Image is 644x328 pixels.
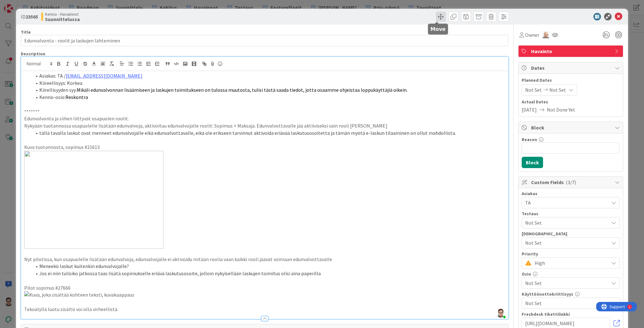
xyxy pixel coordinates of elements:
h5: Move [430,26,446,32]
span: Mikäli edunvalvonnan lisäämiseen ja laskujen toimitukseen on tulossa muutosta, tulisi tästä saada... [77,87,408,93]
span: ID [21,13,38,20]
span: Havainto [531,47,612,55]
img: attachment [24,151,164,249]
span: Not Set [525,86,542,94]
div: Osio [522,272,620,276]
span: Not Done Yet [547,106,575,113]
span: Support [13,1,29,8]
span: Not Set [525,219,609,227]
span: Actual Dates [522,99,620,105]
span: Dates [531,64,612,72]
div: 1 [33,3,34,8]
p: Pilot sopimus #27666 [24,284,505,292]
span: Custom Fields [531,178,612,186]
div: Priority [522,252,620,256]
b: Suunnittelussa [45,17,80,22]
img: NG [542,31,549,38]
li: Jos ei niin tulisiko jatkossa taas lisätä sopimukselle eriävä laskutusosoite, jolloin nykyisellää... [32,270,505,277]
span: High [535,259,606,267]
li: Asiakas: TA / [32,72,505,79]
p: Edunvalvonta ja siihen liittyvät osapuolen roolit. [24,115,505,122]
span: Not Set [525,239,609,247]
li: Kiirellisyyden syy: [32,86,505,94]
div: [DEMOGRAPHIC_DATA] [522,232,620,236]
span: Description [21,51,45,57]
img: TLZ6anu1DcGAWb83eubghn1RH4uaPPi4.jfif [496,309,505,318]
span: Owner [525,31,539,39]
span: TA [525,199,609,206]
p: Nykyään tuotannossa osapuolelle lisätään edunvalvoja, aktivoituu edunvalvojalle roolit: Sopimus +... [24,122,505,129]
span: [DATE] [522,106,537,113]
p: Kuva tuotannosta, sopimus #21613 [24,144,505,151]
span: Reskontra [65,94,88,100]
span: Not Set [525,299,609,307]
li: Kenno-osio: [32,94,505,101]
li: Kiireellisyys: Korkea [32,79,505,87]
span: Kenno - Havainnot [45,12,80,17]
span: Not Set [549,86,566,94]
a: [EMAIL_ADDRESS][DOMAIN_NAME] [66,73,142,79]
div: Asiakas [522,191,620,196]
img: Kuva, joka sisältää kohteen teksti, kuvakaappaus Tekoälyllä luotu sisältö voi olla virheellistä. [24,291,134,313]
p: Nyt pilotissa, kun osapuolelle lisätään edunvalvoja, edunvalvojalle ei aktivoidu mitään roolia va... [24,256,505,263]
b: 23565 [25,14,38,20]
span: Block [531,124,612,131]
span: ( 3/7 ) [566,179,576,185]
span: Not Set [525,279,609,287]
li: tällä tavalla laskut ovat menneet edunvalvojalle eikä edunvalvottavalle, eikä ole erikseen tarvin... [32,129,505,137]
input: type card name here... [21,35,508,46]
li: Meneekö laskut kuitenkin edunvalvojalle? [32,263,505,270]
div: Freshdesk tikettilinkki [522,312,620,316]
button: Block [522,157,543,168]
div: Testaus [522,211,620,216]
div: Käyttöönottokriittisyys [522,292,620,296]
label: Reason [522,137,537,142]
label: Title [21,29,31,35]
span: Planned Dates [522,77,620,84]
